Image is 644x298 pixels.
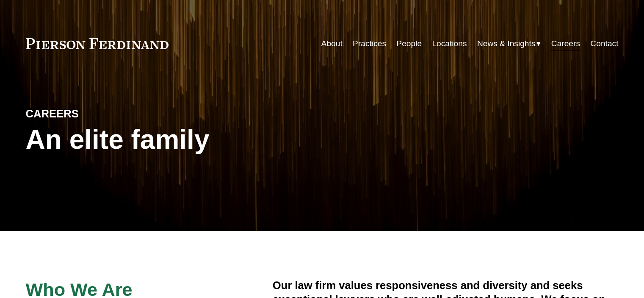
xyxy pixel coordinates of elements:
[551,36,580,52] a: Careers
[26,107,174,120] h4: CAREERS
[26,124,322,155] h1: An elite family
[353,36,386,52] a: Practices
[432,36,467,52] a: Locations
[477,36,541,52] a: folder dropdown
[590,36,618,52] a: Contact
[396,36,422,52] a: People
[321,36,343,52] a: About
[477,36,536,51] span: News & Insights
